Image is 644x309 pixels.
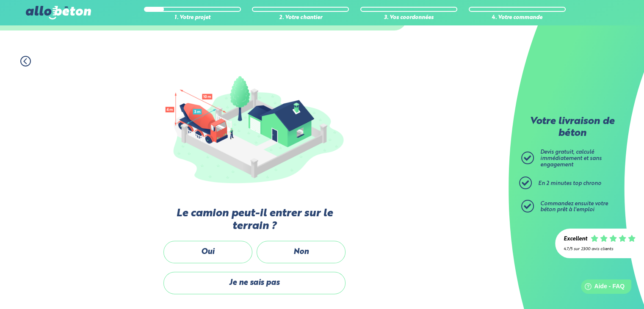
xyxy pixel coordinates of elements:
[163,241,252,263] label: Oui
[26,6,91,19] img: allobéton
[360,15,457,21] div: 3. Vos coordonnées
[161,207,348,232] label: Le camion peut-il entrer sur le terrain ?
[163,272,345,294] label: Je ne sais pas
[469,15,566,21] div: 4. Votre commande
[257,241,345,263] label: Non
[144,15,241,21] div: 1. Votre projet
[569,276,635,300] iframe: Help widget launcher
[252,15,349,21] div: 2. Votre chantier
